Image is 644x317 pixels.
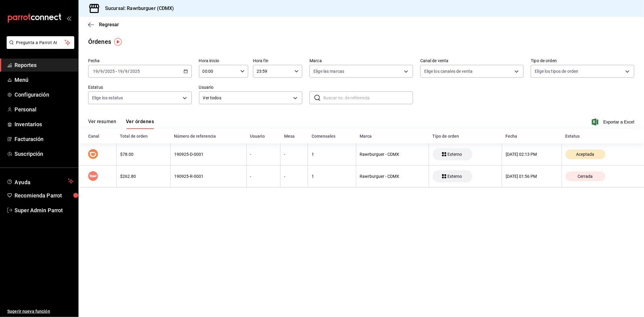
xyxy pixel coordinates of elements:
[506,152,558,157] div: [DATE] 02:13 PM
[7,36,74,49] button: Pregunta a Parrot AI
[199,59,248,63] label: Hora inicio
[565,134,634,139] div: Estatus
[174,174,243,179] div: 190925-R-0001
[312,152,352,157] div: 1
[174,134,243,139] div: Número de referencia
[99,22,119,27] span: Regresar
[7,308,73,315] span: Sugerir nueva función
[574,152,597,157] span: Aceptada
[14,135,73,143] span: Facturación
[93,69,98,74] input: --
[14,191,73,200] span: Recomienda Parrot
[88,85,192,90] label: Estatus
[284,134,304,139] div: Mesa
[14,91,73,99] span: Configuración
[284,174,304,179] div: -
[14,120,73,128] span: Inventarios
[66,16,71,21] button: open_drawer_menu
[174,152,243,157] div: 190925-D-0001
[575,174,595,179] span: Cerrada
[120,174,167,179] div: $262.80
[125,69,128,74] input: --
[323,92,413,104] input: Buscar no. de referencia
[123,69,125,74] span: /
[360,134,425,139] div: Marca
[14,178,66,185] span: Ayuda
[98,69,100,74] span: /
[420,59,524,63] label: Canal de venta
[250,134,277,139] div: Usuario
[88,37,111,46] div: Órdenes
[116,69,117,74] span: -
[130,69,140,74] input: ----
[103,69,105,74] span: /
[92,95,123,101] span: Elige los estatus
[126,119,154,129] button: Ver órdenes
[100,5,174,12] h3: Sucursal: Rawrburguer (CDMX)
[199,85,303,90] label: Usuario
[360,174,425,179] div: Rawrburguer - CDMX
[506,134,558,139] div: Fecha
[114,38,122,46] img: Tooltip marker
[105,69,115,74] input: ----
[120,152,167,157] div: $78.00
[128,69,130,74] span: /
[531,59,634,63] label: Tipo de orden
[14,61,73,69] span: Reportes
[432,134,498,139] div: Tipo de orden
[120,134,167,139] div: Total de orden
[312,134,352,139] div: Comensales
[445,152,465,157] span: Externo
[88,134,113,139] div: Canal
[312,174,352,179] div: 1
[88,59,192,63] label: Fecha
[14,206,73,214] span: Super Admin Parrot
[360,152,425,157] div: Rawrburguer - CDMX
[14,150,73,158] span: Suscripción
[506,174,558,179] div: [DATE] 01:56 PM
[117,69,123,74] input: --
[14,105,73,114] span: Personal
[593,118,634,126] button: Exportar a Excel
[100,69,103,74] input: --
[4,44,74,50] a: Pregunta a Parrot AI
[445,174,465,179] span: Externo
[203,95,291,101] span: Ver todos
[313,68,344,74] span: Elige las marcas
[88,22,119,27] button: Regresar
[250,152,277,157] div: -
[250,174,277,179] div: -
[14,76,73,84] span: Menú
[253,59,302,63] label: Hora fin
[535,68,578,74] span: Elige los tipos de orden
[88,119,154,129] div: navigation tabs
[309,59,413,63] label: Marca
[424,68,473,74] span: Elige los canales de venta
[88,119,116,129] button: Ver resumen
[16,40,65,46] span: Pregunta a Parrot AI
[284,152,304,157] div: -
